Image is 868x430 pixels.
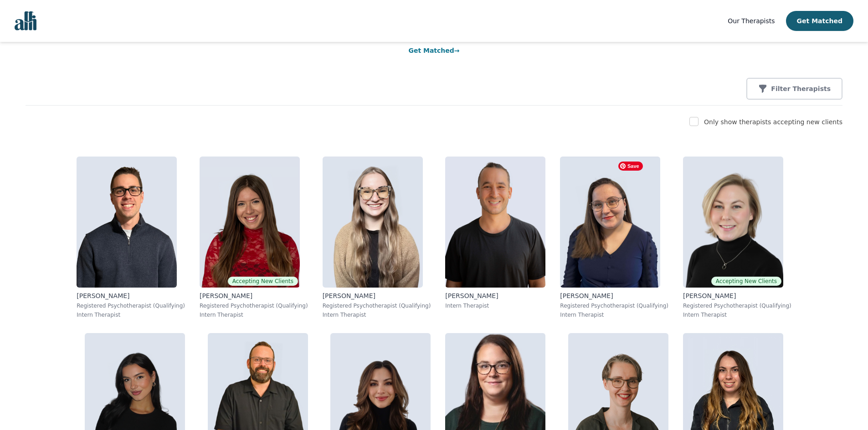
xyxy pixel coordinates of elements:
[704,118,842,126] label: Only show therapists accepting new clients
[77,311,185,319] p: Intern Therapist
[445,291,545,300] p: [PERSON_NAME]
[445,157,545,288] img: Kavon_Banejad
[786,11,853,31] button: Get Matched
[323,302,431,309] p: Registered Psychotherapist (Qualifying)
[711,277,781,286] span: Accepting New Clients
[77,302,185,309] p: Registered Psychotherapist (Qualifying)
[560,157,660,288] img: Vanessa_McCulloch
[323,157,423,288] img: Faith_Woodley
[200,157,300,288] img: Alisha_Levine
[560,311,668,319] p: Intern Therapist
[77,157,177,288] img: Ethan_Braun
[200,291,308,300] p: [PERSON_NAME]
[560,291,668,300] p: [PERSON_NAME]
[728,15,775,26] a: Our Therapists
[200,311,308,319] p: Intern Therapist
[746,78,842,100] button: Filter Therapists
[445,302,545,309] p: Intern Therapist
[618,162,643,171] span: Save
[454,47,460,54] span: →
[560,302,668,309] p: Registered Psychotherapist (Qualifying)
[323,311,431,319] p: Intern Therapist
[683,291,791,300] p: [PERSON_NAME]
[771,84,831,93] p: Filter Therapists
[728,17,775,25] span: Our Therapists
[323,291,431,300] p: [PERSON_NAME]
[553,149,676,326] a: Vanessa_McCulloch[PERSON_NAME]Registered Psychotherapist (Qualifying)Intern Therapist
[192,149,315,326] a: Alisha_LevineAccepting New Clients[PERSON_NAME]Registered Psychotherapist (Qualifying)Intern Ther...
[200,302,308,309] p: Registered Psychotherapist (Qualifying)
[438,149,553,326] a: Kavon_Banejad[PERSON_NAME]Intern Therapist
[683,157,783,288] img: Jocelyn_Crawford
[676,149,799,326] a: Jocelyn_CrawfordAccepting New Clients[PERSON_NAME]Registered Psychotherapist (Qualifying)Intern T...
[69,149,192,326] a: Ethan_Braun[PERSON_NAME]Registered Psychotherapist (Qualifying)Intern Therapist
[315,149,438,326] a: Faith_Woodley[PERSON_NAME]Registered Psychotherapist (Qualifying)Intern Therapist
[683,302,791,309] p: Registered Psychotherapist (Qualifying)
[228,277,298,286] span: Accepting New Clients
[408,47,459,54] a: Get Matched
[683,311,791,319] p: Intern Therapist
[77,291,185,300] p: [PERSON_NAME]
[15,11,36,30] img: alli logo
